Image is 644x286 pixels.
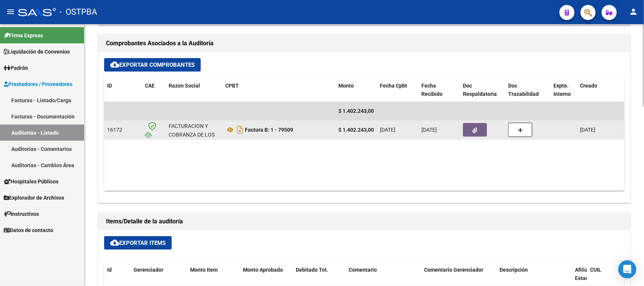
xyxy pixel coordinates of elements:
span: Debitado Tot. [296,267,328,273]
span: Fecha Recibido [421,83,443,97]
span: Fecha Cpbt [380,83,407,89]
span: Liquidación de Convenios [4,48,70,56]
datatable-header-cell: Fecha Cpbt [377,78,418,103]
h1: Items/Detalle de la auditoría [106,215,622,228]
span: Explorador de Archivos [4,194,64,202]
span: Monto Item [190,267,218,273]
mat-icon: cloud_download [110,238,119,247]
span: Monto Aprobado [243,267,283,273]
span: - OSTPBA [60,4,97,20]
span: Id [107,267,112,273]
span: Comentario [349,267,377,273]
span: Monto [338,83,354,89]
span: Razon Social [169,83,200,89]
span: Exportar Items [110,240,166,246]
span: Creado [580,83,597,89]
span: Gerenciador [134,267,163,273]
datatable-header-cell: Doc Trazabilidad [505,78,550,103]
span: Doc Trazabilidad [508,83,539,97]
datatable-header-cell: Razon Social [166,78,222,103]
span: [DATE] [380,127,395,133]
button: Exportar Items [104,236,172,250]
span: Prestadores / Proveedores [4,80,72,88]
span: CAE [145,83,155,89]
datatable-header-cell: CPBT [222,78,335,103]
span: Instructivos [4,210,39,218]
datatable-header-cell: ID [104,78,142,103]
datatable-header-cell: Monto [335,78,377,103]
datatable-header-cell: Creado [577,78,630,103]
div: FACTURACION Y COBRANZA DE LOS EFECTORES PUBLICOS S.E. [169,122,219,156]
datatable-header-cell: Expte. Interno [550,78,577,103]
button: Exportar Comprobantes [104,58,201,72]
span: ID [107,83,112,89]
h1: Comprobantes Asociados a la Auditoría [106,37,622,49]
span: Expte. Interno [553,83,571,97]
span: Doc Respaldatoria [463,83,497,97]
span: Exportar Comprobantes [110,62,195,68]
span: Hospitales Públicos [4,177,58,186]
span: CUIL [590,267,601,273]
div: Open Intercom Messenger [618,260,636,278]
mat-icon: cloud_download [110,60,119,69]
strong: Factura B: 1 - 79509 [245,127,293,133]
mat-icon: menu [6,7,15,16]
span: 16172 [107,127,122,133]
span: CPBT [225,83,239,89]
mat-icon: person [629,7,638,16]
span: Datos de contacto [4,226,53,234]
span: Padrón [4,64,28,72]
span: [DATE] [421,127,437,133]
strong: $ 1.402.243,00 [338,127,374,133]
datatable-header-cell: Fecha Recibido [418,78,460,103]
span: Descripción [500,267,528,273]
datatable-header-cell: Doc Respaldatoria [460,78,505,103]
span: Comentario Gerenciador [424,267,483,273]
span: Firma Express [4,31,43,40]
span: $ 1.402.243,00 [338,108,374,114]
span: Afiliado Estado [575,267,594,281]
datatable-header-cell: CAE [142,78,166,103]
i: Descargar documento [235,124,245,136]
span: [DATE] [580,127,595,133]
